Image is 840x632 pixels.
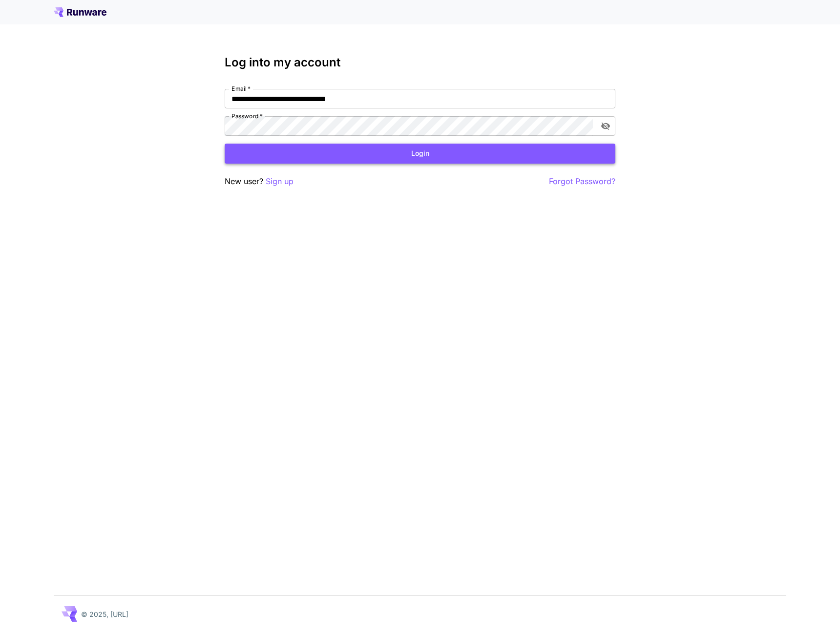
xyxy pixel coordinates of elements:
[231,112,263,120] label: Password
[597,117,614,135] button: toggle password visibility
[225,175,294,188] p: New user?
[266,175,294,188] button: Sign up
[549,175,615,188] button: Forgot Password?
[231,84,251,93] label: Email
[81,609,128,619] p: © 2025, [URL]
[225,56,615,69] h3: Log into my account
[225,144,615,164] button: Login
